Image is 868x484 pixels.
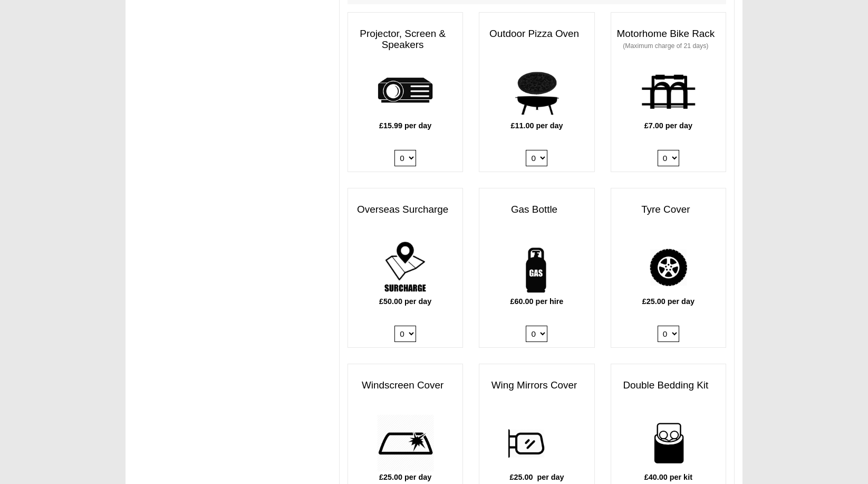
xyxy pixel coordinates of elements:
[509,473,564,481] b: £25.00 per day
[640,239,697,296] img: tyre.png
[377,63,434,120] img: projector.png
[479,199,594,221] h3: Gas Bottle
[510,121,563,130] b: £11.00 per day
[510,297,564,306] b: £60.00 per hire
[379,297,431,306] b: £50.00 per day
[644,473,692,481] b: £40.00 per kit
[611,375,726,396] h3: Double Bedding Kit
[623,42,708,50] small: (Maximum charge of 21 days)
[611,199,726,221] h3: Tyre Cover
[479,375,594,396] h3: Wing Mirrors Cover
[642,297,695,306] b: £25.00 per day
[644,121,692,130] b: £7.00 per day
[379,473,431,481] b: £25.00 per day
[640,63,697,120] img: bike-rack.png
[508,63,566,120] img: pizza.png
[611,23,726,56] h3: Motorhome Bike Rack
[379,121,431,130] b: £15.99 per day
[348,375,462,396] h3: Windscreen Cover
[508,414,566,472] img: wing.png
[508,239,566,296] img: gas-bottle.png
[479,23,594,45] h3: Outdoor Pizza Oven
[377,239,434,296] img: surcharge.png
[377,414,434,472] img: windscreen.png
[348,199,462,221] h3: Overseas Surcharge
[348,23,462,56] h3: Projector, Screen & Speakers
[640,414,697,472] img: bedding-for-two.png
